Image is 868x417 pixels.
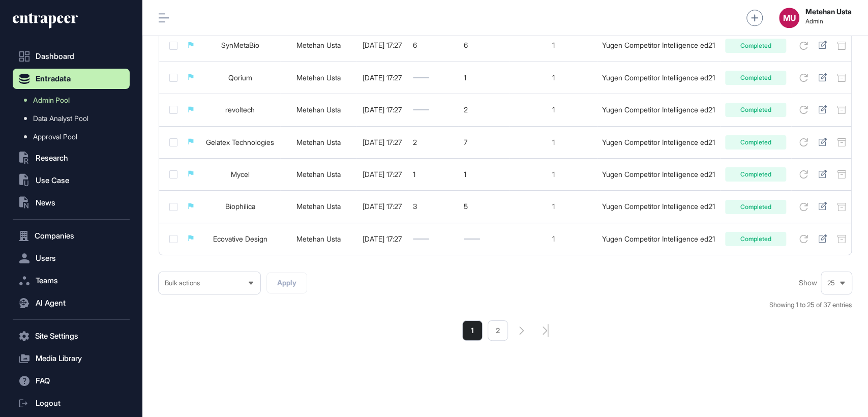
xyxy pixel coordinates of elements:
[36,277,58,285] span: Teams
[362,170,403,178] div: [DATE] 17:27
[725,232,786,246] div: Completed
[464,74,504,82] div: 1
[488,320,508,341] a: 2
[36,176,69,185] span: Use Case
[602,202,715,211] div: Yugen Competitor Intelligence ed21
[464,41,504,49] div: 6
[296,138,341,146] a: Metehan Usta
[13,348,130,369] button: Media Library
[769,300,852,310] div: Showing 1 to 25 of 37 entries
[725,71,786,85] div: Completed
[36,199,55,207] span: News
[35,332,78,340] span: Site Settings
[33,114,88,123] span: Data Analyst Pool
[799,279,817,287] span: Show
[36,377,50,385] span: FAQ
[13,326,130,346] button: Site Settings
[362,41,403,49] div: [DATE] 17:27
[725,135,786,150] div: Completed
[515,235,592,243] div: 1
[515,138,592,146] div: 1
[602,138,715,146] div: Yugen Competitor Intelligence ed21
[413,41,454,49] div: 6
[725,200,786,214] div: Completed
[464,202,504,211] div: 5
[362,235,403,243] div: [DATE] 17:27
[515,74,592,82] div: 1
[462,320,483,341] a: 1
[13,293,130,313] button: AI Agent
[515,41,592,49] div: 1
[36,254,56,262] span: Users
[35,232,74,240] span: Companies
[36,75,71,83] span: Entradata
[827,279,835,287] span: 25
[33,96,70,104] span: Admin Pool
[13,69,130,89] button: Entradata
[13,371,130,391] button: FAQ
[18,128,130,146] a: Approval Pool
[602,106,715,114] div: Yugen Competitor Intelligence ed21
[13,248,130,269] button: Users
[13,393,130,413] a: Logout
[515,170,592,178] div: 1
[362,74,403,82] div: [DATE] 17:27
[362,106,403,114] div: [DATE] 17:27
[13,148,130,168] button: Research
[18,109,130,128] a: Data Analyst Pool
[165,279,200,287] span: Bulk actions
[36,52,74,61] span: Dashboard
[13,46,130,67] a: Dashboard
[362,138,403,146] div: [DATE] 17:27
[413,202,454,211] div: 3
[296,73,341,82] a: Metehan Usta
[362,202,403,211] div: [DATE] 17:27
[464,138,504,146] div: 7
[225,202,255,211] a: Biophilica
[805,8,852,16] strong: Metehan Usta
[36,399,61,407] span: Logout
[213,234,267,243] a: Ecovative Design
[779,8,799,28] button: MU
[228,73,252,82] a: Qorium
[13,226,130,246] button: Companies
[13,170,130,191] button: Use Case
[36,354,82,363] span: Media Library
[543,324,549,337] a: search-pagination-last-page-button
[725,103,786,117] div: Completed
[296,41,341,49] a: Metehan Usta
[18,91,130,109] a: Admin Pool
[231,170,250,178] a: Mycel
[296,234,341,243] a: Metehan Usta
[36,154,68,162] span: Research
[602,170,715,178] div: Yugen Competitor Intelligence ed21
[33,133,77,141] span: Approval Pool
[515,202,592,211] div: 1
[13,271,130,291] button: Teams
[225,105,255,114] a: revoltech
[221,41,259,49] a: SynMetaBio
[602,41,715,49] div: Yugen Competitor Intelligence ed21
[296,170,341,178] a: Metehan Usta
[725,167,786,182] div: Completed
[296,202,341,211] a: Metehan Usta
[725,39,786,53] div: Completed
[36,299,66,307] span: AI Agent
[805,18,852,25] span: Admin
[602,74,715,82] div: Yugen Competitor Intelligence ed21
[206,138,274,146] a: Gelatex Technologies
[519,326,524,335] a: search-pagination-next-button
[602,235,715,243] div: Yugen Competitor Intelligence ed21
[13,193,130,213] button: News
[413,170,454,178] div: 1
[515,106,592,114] div: 1
[464,170,504,178] div: 1
[296,105,341,114] a: Metehan Usta
[413,138,454,146] div: 2
[464,106,504,114] div: 2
